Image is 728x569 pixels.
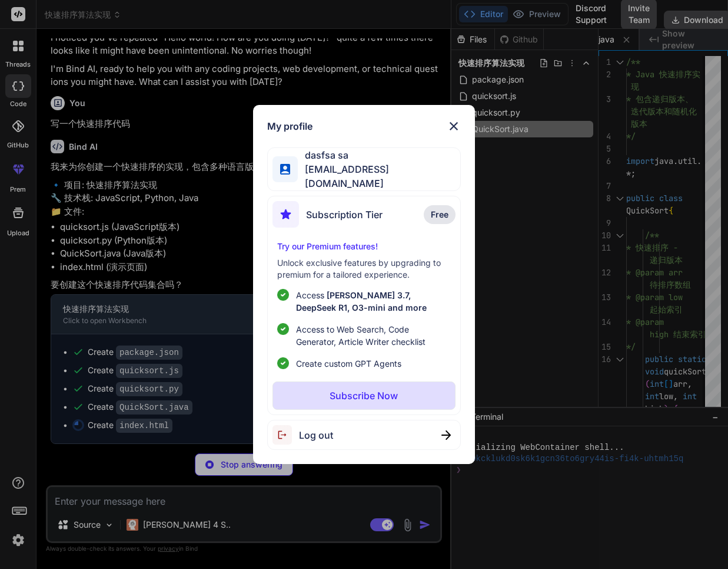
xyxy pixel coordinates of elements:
span: Create custom GPT Agents [296,357,401,370]
span: Log out [299,428,333,442]
h1: My profile [267,119,313,133]
p: Try our Premium features! [277,241,451,252]
p: Access [296,289,451,314]
p: Unlock exclusive features by upgrading to premium for a tailored experience. [277,257,451,281]
span: dasfsa sa [298,148,460,162]
img: logout [272,425,299,445]
button: Subscribe Now [272,381,456,410]
span: [EMAIL_ADDRESS][DOMAIN_NAME] [298,162,460,190]
img: checklist [277,323,289,335]
span: Subscription Tier [306,208,383,222]
img: close [441,430,451,440]
img: profile [280,164,291,175]
span: [PERSON_NAME] 3.7, DeepSeek R1, O3-mini and more [296,290,427,313]
span: Free [431,209,448,221]
span: Access to Web Search, Code Generator, Article Writer checklist [296,323,451,348]
p: Subscribe Now [330,389,398,403]
img: subscription [272,201,299,228]
img: close [447,119,461,133]
img: checklist [277,357,289,369]
img: checklist [277,289,289,301]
